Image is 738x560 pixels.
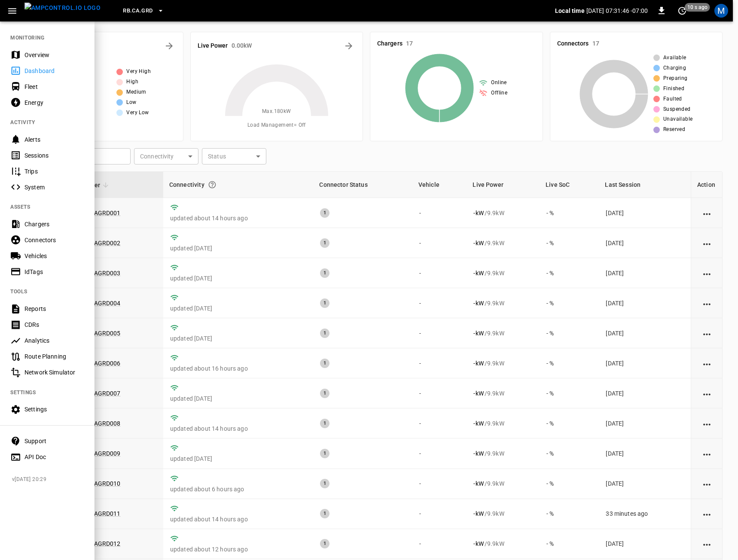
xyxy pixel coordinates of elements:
div: Energy [24,98,84,107]
div: Chargers [24,220,84,228]
div: Settings [24,405,84,414]
div: Connectors [24,236,84,244]
div: Fleet [24,82,84,91]
div: IdTags [24,268,84,276]
div: Analytics [24,336,84,345]
div: Reports [24,304,84,313]
span: RB.CA.GRD [123,6,152,16]
img: ampcontrol.io logo [24,3,101,13]
p: [DATE] 07:31:46 -07:00 [586,6,648,15]
div: Sessions [24,151,84,160]
p: Local time [555,6,585,15]
button: set refresh interval [675,4,689,18]
div: CDRs [24,320,84,329]
div: Alerts [24,135,84,144]
span: v [DATE] 20:29 [12,475,88,484]
div: Route Planning [24,352,84,361]
div: System [24,183,84,192]
div: Support [24,437,84,445]
div: Overview [24,51,84,59]
div: Vehicles [24,252,84,260]
div: API Doc [24,453,84,461]
div: Dashboard [24,67,84,75]
div: Network Simulator [24,368,84,377]
div: profile-icon [714,4,728,18]
span: 10 s ago [685,3,710,12]
div: Trips [24,167,84,176]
